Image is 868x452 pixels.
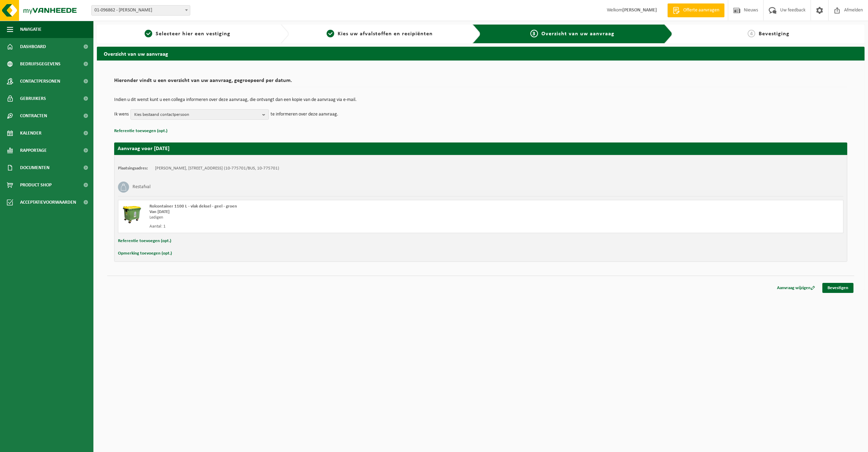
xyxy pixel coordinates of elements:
[759,31,789,37] span: Bevestiging
[130,109,269,120] button: Kies bestaand contactpersoon
[133,182,150,193] h3: Restafval
[20,176,52,194] span: Product Shop
[114,127,167,136] button: Referentie toevoegen (opt.)
[155,166,279,171] td: [PERSON_NAME], [STREET_ADDRESS] (10-775701/BUS, 10-775701)
[122,204,143,224] img: WB-1100-HPE-GN-50.png
[114,78,847,87] h2: Hieronder vindt u een overzicht van uw aanvraag, gegroepeerd per datum.
[541,31,614,37] span: Overzicht van uw aanvraag
[149,224,509,229] div: Aantal: 1
[20,38,46,55] span: Dashboard
[20,55,61,73] span: Bedrijfsgegevens
[530,30,538,37] span: 3
[292,30,467,38] a: 2Kies uw afvalstoffen en recipiënten
[100,30,275,38] a: 1Selecteer hier een vestiging
[338,31,433,37] span: Kies uw afvalstoffen en recipiënten
[149,204,237,209] span: Rolcontainer 1100 L - vlak deksel - geel - groen
[772,283,820,293] a: Aanvraag wijzigen
[20,194,76,211] span: Acceptatievoorwaarden
[20,73,60,90] span: Contactpersonen
[149,215,509,220] div: Ledigen
[271,109,338,120] p: te informeren over deze aanvraag.
[20,159,49,176] span: Documenten
[20,21,42,38] span: Navigatie
[118,146,170,151] strong: Aanvraag voor [DATE]
[97,47,865,60] h2: Overzicht van uw aanvraag
[822,283,853,293] a: Bevestigen
[134,110,259,120] span: Kies bestaand contactpersoon
[114,98,847,102] p: Indien u dit wenst kunt u een collega informeren over deze aanvraag, die ontvangt dan een kopie v...
[114,109,129,120] p: Ik wens
[667,3,724,17] a: Offerte aanvragen
[118,166,148,170] strong: Plaatsingsadres:
[622,8,657,13] strong: [PERSON_NAME]
[156,31,230,37] span: Selecteer hier een vestiging
[118,249,172,258] button: Opmerking toevoegen (opt.)
[20,124,42,142] span: Kalender
[748,30,755,37] span: 4
[149,210,170,214] strong: Van [DATE]
[92,6,190,15] span: 01-096862 - DE ROO MATTHIAS - WAARDAMME
[682,7,721,14] span: Offerte aanvragen
[20,107,47,124] span: Contracten
[118,237,171,246] button: Referentie toevoegen (opt.)
[145,30,152,37] span: 1
[20,142,47,159] span: Rapportage
[327,30,334,37] span: 2
[20,90,46,107] span: Gebruikers
[91,5,190,16] span: 01-096862 - DE ROO MATTHIAS - WAARDAMME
